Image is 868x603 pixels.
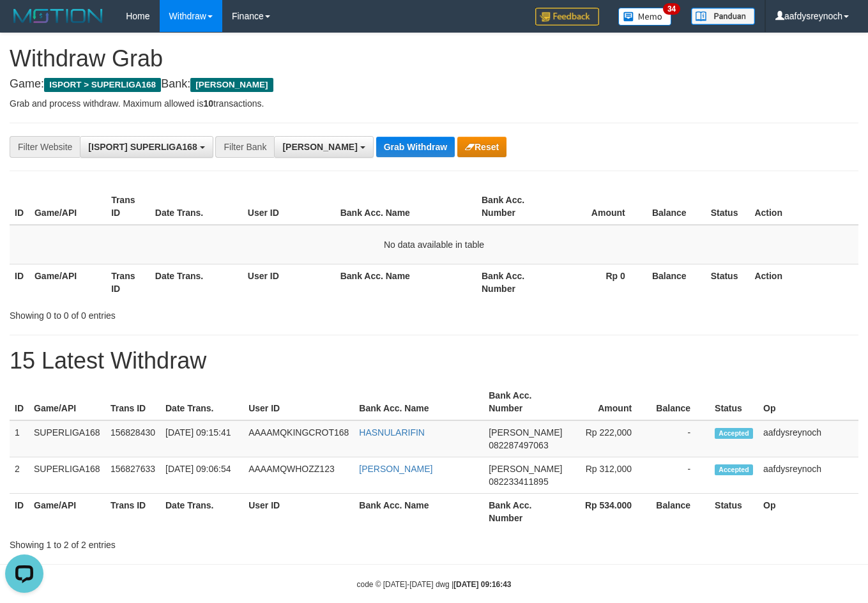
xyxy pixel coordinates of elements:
[359,427,425,438] a: HASNULARIFIN
[710,494,758,530] th: Status
[10,348,858,374] h1: 15 Latest Withdraw
[651,384,710,420] th: Balance
[749,264,858,300] th: Action
[10,188,29,225] th: ID
[483,384,567,420] th: Bank Acc. Number
[758,457,858,494] td: aafdysreynoch
[10,420,29,457] td: 1
[357,580,512,589] small: code © [DATE]-[DATE] dwg |
[243,188,335,225] th: User ID
[663,3,680,15] span: 34
[715,428,753,439] span: Accepted
[489,440,548,450] span: Copy 082287497063 to clipboard
[29,420,105,457] td: SUPERLIGA168
[489,427,562,438] span: [PERSON_NAME]
[749,188,858,225] th: Action
[644,188,706,225] th: Balance
[29,188,106,225] th: Game/API
[483,494,567,530] th: Bank Acc. Number
[335,188,476,225] th: Bank Acc. Name
[190,78,273,92] span: [PERSON_NAME]
[106,188,150,225] th: Trans ID
[335,264,476,300] th: Bank Acc. Name
[243,384,354,420] th: User ID
[88,142,197,152] span: [ISPORT] SUPERLIGA168
[10,46,858,72] h1: Withdraw Grab
[10,78,858,91] h4: Game: Bank:
[44,78,161,92] span: ISPORT > SUPERLIGA168
[160,420,243,457] td: [DATE] 09:15:41
[706,188,750,225] th: Status
[10,225,858,264] td: No data available in table
[10,6,107,26] img: MOTION_logo.png
[105,420,160,457] td: 156828430
[160,457,243,494] td: [DATE] 09:06:54
[10,457,29,494] td: 2
[489,464,562,474] span: [PERSON_NAME]
[618,8,672,26] img: Button%20Memo.svg
[215,136,274,158] div: Filter Bank
[243,494,354,530] th: User ID
[691,8,755,25] img: panduan.png
[715,464,753,475] span: Accepted
[644,264,706,300] th: Balance
[10,304,352,322] div: Showing 0 to 0 of 0 entries
[105,457,160,494] td: 156827633
[10,494,29,530] th: ID
[10,384,29,420] th: ID
[243,420,354,457] td: AAAAMQKINGCROT168
[453,580,511,589] strong: [DATE] 09:16:43
[150,188,243,225] th: Date Trans.
[476,188,553,225] th: Bank Acc. Number
[476,264,553,300] th: Bank Acc. Number
[567,420,651,457] td: Rp 222,000
[567,384,651,420] th: Amount
[29,494,105,530] th: Game/API
[489,477,548,487] span: Copy 082233411895 to clipboard
[29,457,105,494] td: SUPERLIGA168
[29,384,105,420] th: Game/API
[105,494,160,530] th: Trans ID
[105,384,160,420] th: Trans ID
[160,384,243,420] th: Date Trans.
[376,137,455,157] button: Grab Withdraw
[5,5,43,43] button: Open LiveChat chat widget
[10,136,80,158] div: Filter Website
[10,533,352,551] div: Showing 1 to 2 of 2 entries
[710,384,758,420] th: Status
[10,264,29,300] th: ID
[29,264,106,300] th: Game/API
[203,98,213,109] strong: 10
[354,494,483,530] th: Bank Acc. Name
[567,457,651,494] td: Rp 312,000
[243,457,354,494] td: AAAAMQWHOZZ123
[651,494,710,530] th: Balance
[359,464,432,474] a: [PERSON_NAME]
[80,136,213,158] button: [ISPORT] SUPERLIGA168
[243,264,335,300] th: User ID
[150,264,243,300] th: Date Trans.
[274,136,373,158] button: [PERSON_NAME]
[567,494,651,530] th: Rp 534.000
[457,137,506,157] button: Reset
[758,420,858,457] td: aafdysreynoch
[706,264,750,300] th: Status
[758,494,858,530] th: Op
[282,142,357,152] span: [PERSON_NAME]
[758,384,858,420] th: Op
[354,384,483,420] th: Bank Acc. Name
[553,264,644,300] th: Rp 0
[10,97,858,110] p: Grab and process withdraw. Maximum allowed is transactions.
[160,494,243,530] th: Date Trans.
[106,264,150,300] th: Trans ID
[651,457,710,494] td: -
[651,420,710,457] td: -
[535,8,599,26] img: Feedback.jpg
[553,188,644,225] th: Amount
